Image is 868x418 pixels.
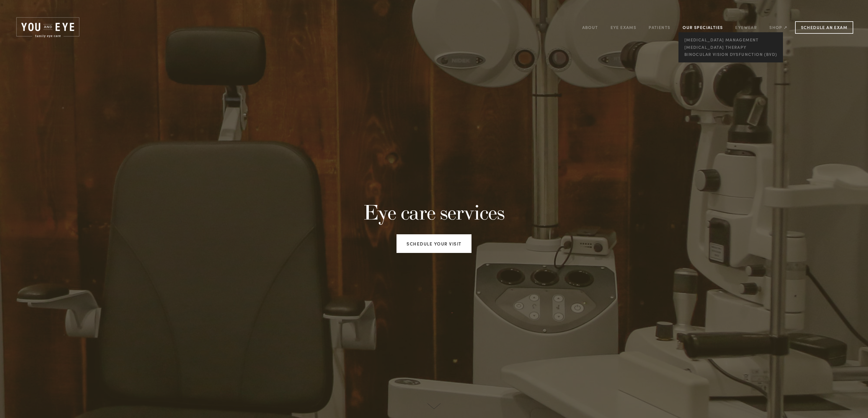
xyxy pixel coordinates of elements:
[683,36,779,44] a: [MEDICAL_DATA] management
[795,21,853,34] a: Schedule an Exam
[611,23,637,32] a: Eye Exams
[15,16,81,39] img: Rochester, MN | You and Eye | Family Eye Care
[177,200,691,224] h1: Eye care services
[683,25,723,30] a: Our Specialties
[683,51,779,58] a: Binocular Vision Dysfunction (BVD)
[582,23,598,32] a: About
[769,23,787,32] a: Shop ↗
[735,23,757,32] a: Eyewear
[397,234,471,253] a: Schedule your visit
[649,23,670,32] a: Patients
[683,43,779,51] a: [MEDICAL_DATA] Therapy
